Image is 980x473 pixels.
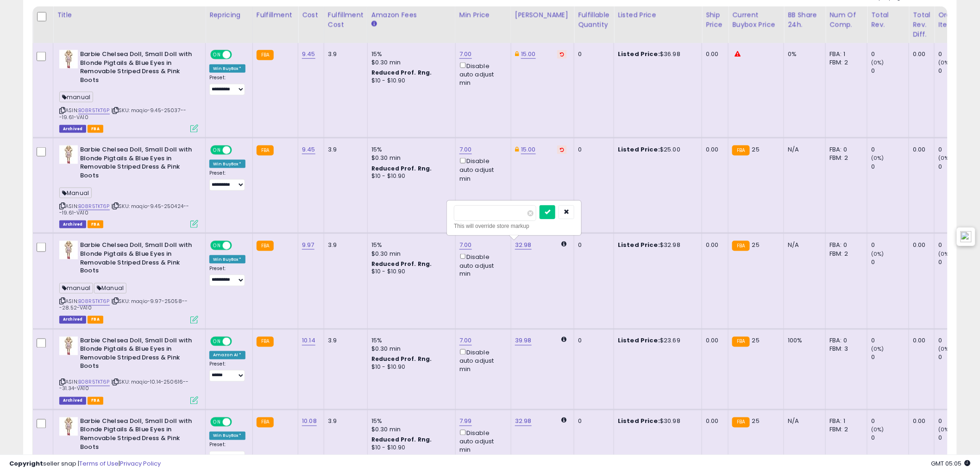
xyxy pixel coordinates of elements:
span: OFF [231,146,245,154]
i: Revert to store-level Dynamic Max Price [560,52,564,57]
div: $36.98 [618,50,695,58]
span: ON [211,418,223,426]
a: 7.99 [459,417,472,426]
span: 2025-10-6 05:05 GMT [931,459,971,468]
small: FBA [257,417,274,428]
span: ON [211,337,223,345]
div: 3.9 [328,337,360,345]
div: $0.30 min [371,154,448,162]
div: seller snap | | [9,460,161,468]
div: FBA: 0 [829,145,860,154]
div: Title [57,10,201,20]
div: Preset: [209,442,245,463]
div: Min Price [459,10,507,20]
div: 0.00 [706,337,721,345]
div: $32.98 [618,241,695,249]
img: 41VU0r9A8FL._SL40_.jpg [59,50,78,69]
div: Total Rev. Diff. [913,10,930,39]
div: 0 [578,145,607,154]
span: FBA [88,221,103,228]
div: FBA: 1 [829,417,860,426]
a: 9.97 [302,240,314,250]
b: Listed Price: [618,50,660,58]
small: (0%) [938,250,951,258]
span: 25 [752,145,760,154]
div: $10 - $10.90 [371,364,448,372]
div: $23.69 [618,337,695,345]
div: ASIN: [59,145,198,227]
span: 25 [752,240,760,249]
div: 100% [788,337,818,345]
div: 0 [578,337,607,345]
a: Privacy Policy [120,459,161,468]
div: 0 [938,434,976,442]
small: (0%) [871,346,884,353]
div: ASIN: [59,50,198,132]
div: 0 [938,241,976,249]
a: B08R5TKT6P [78,202,110,210]
div: 15% [371,241,448,249]
a: 32.98 [515,417,532,426]
span: FBA [88,397,103,405]
div: Num of Comp. [829,10,863,30]
b: Reduced Prof. Rng. [371,164,432,172]
div: $0.30 min [371,426,448,434]
div: 0 [938,417,976,426]
div: 3.9 [328,50,360,58]
div: $10 - $10.90 [371,77,448,85]
div: Preset: [209,170,245,191]
div: 0 [871,163,909,171]
div: BB Share 24h. [788,10,822,30]
span: | SKU: maqio-9.97-25058---28.52-VA10 [59,298,188,312]
b: Listed Price: [618,145,660,154]
div: Ship Price [706,10,724,30]
div: 0 [938,67,976,75]
span: manual [59,92,93,102]
i: This overrides the store level Dynamic Max Price for this listing [515,146,519,152]
div: 3.9 [328,241,360,249]
div: 0.00 [706,145,721,154]
small: (0%) [871,426,884,434]
div: Disable auto adjust min [459,61,504,87]
small: (0%) [938,154,951,162]
div: 0.00 [913,241,927,249]
div: N/A [788,241,818,249]
div: Current Buybox Price [732,10,780,30]
div: Disable auto adjust min [459,347,504,374]
div: $25.00 [618,145,695,154]
div: 0.00 [913,145,927,154]
div: Disable auto adjust min [459,428,504,454]
div: [PERSON_NAME] [515,10,570,20]
div: Win BuyBox * [209,160,245,168]
div: Win BuyBox * [209,432,245,440]
strong: Copyright [9,459,43,468]
div: 0 [938,353,976,362]
div: Preset: [209,75,245,95]
div: $0.30 min [371,250,448,258]
div: 0 [938,337,976,345]
i: This overrides the store level Dynamic Max Price for this listing [515,51,519,57]
a: 39.98 [515,336,532,346]
b: Barbie Chelsea Doll, Small Doll with Blonde Pigtails & Blue Eyes in Removable Striped Dress & Pin... [80,145,193,182]
div: 0 [938,258,976,266]
div: Win BuyBox * [209,64,245,73]
a: 15.00 [521,50,536,59]
div: Total Rev. [871,10,905,30]
div: Listed Price [618,10,698,20]
div: Fulfillment Cost [328,10,364,30]
img: icon48.png [961,231,972,242]
span: Manual [59,188,92,198]
small: (0%) [938,426,951,434]
small: (0%) [871,59,884,66]
i: Revert to store-level Dynamic Max Price [560,147,564,152]
a: B08R5TKT6P [78,298,110,306]
small: FBA [732,337,749,347]
div: Win BuyBox * [209,255,245,264]
div: Amazon Fees [371,10,452,20]
div: 3.9 [328,145,360,154]
small: FBA [732,241,749,251]
div: N/A [788,145,818,154]
div: 0 [938,50,976,58]
small: (0%) [871,154,884,162]
img: 41VU0r9A8FL._SL40_.jpg [59,241,78,259]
